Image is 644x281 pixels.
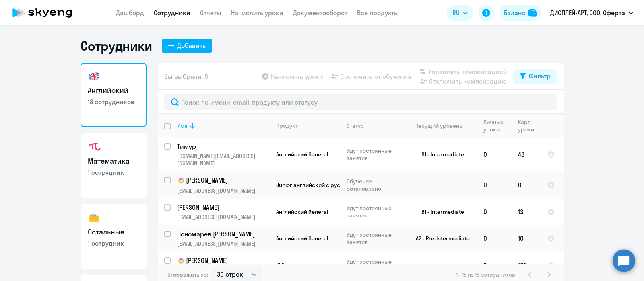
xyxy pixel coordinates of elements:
[550,8,625,18] p: ДИСПЛЕЙ-АРТ, ООО, Оферта
[347,122,364,129] div: Статус
[276,151,328,158] span: Английский General
[88,97,139,106] p: 18 сотрудников
[477,225,512,252] td: 0
[456,271,515,278] span: 1 - 18 из 18 сотрудников
[514,69,557,84] button: Фильтр
[347,205,402,219] p: Идут постоянные занятия
[347,178,402,192] p: Обучение остановлено
[177,176,269,185] a: child[PERSON_NAME]
[276,181,427,189] span: Junior английский с русскоговорящим преподавателем
[518,119,535,133] div: Корп. уроки
[177,203,269,212] a: [PERSON_NAME]
[177,142,268,151] p: Тимур
[347,231,402,246] p: Идут постоянные занятия
[177,256,268,266] p: [PERSON_NAME]
[402,137,477,171] td: B1 - Intermediate
[477,171,512,199] td: 0
[276,262,387,269] span: KLP с русскоговорящим преподавателем
[528,9,537,17] img: balance
[177,230,268,238] p: Пономарев [PERSON_NAME]
[80,133,147,198] a: Математика1 сотрудник
[402,199,477,225] td: B1 - Intermediate
[529,71,551,81] div: Фильтр
[164,72,208,81] span: Вы выбрали: 0
[80,38,152,54] h1: Сотрудники
[154,9,190,17] a: Сотрудники
[177,122,188,129] div: Имя
[483,119,511,133] div: Личные уроки
[512,252,541,279] td: 108
[177,240,269,247] p: [EMAIL_ADDRESS][DOMAIN_NAME]
[512,137,541,171] td: 43
[177,41,206,50] div: Добавить
[293,9,347,17] a: Документооборот
[546,3,637,23] button: ДИСПЛЕЙ-АРТ, ООО, Оферта
[416,122,462,129] div: Текущий уровень
[80,63,147,127] a: Английский18 сотрудников
[88,211,101,224] img: others
[499,5,541,21] button: Балансbalance
[177,142,269,151] a: Тимур
[276,208,328,215] span: Английский General
[200,9,221,17] a: Отчеты
[276,235,328,242] span: Английский General
[177,203,268,212] p: [PERSON_NAME]
[88,70,101,83] img: english
[483,119,506,133] div: Личные уроки
[231,9,283,17] a: Начислить уроки
[177,176,268,185] p: [PERSON_NAME]
[88,239,139,248] p: 1 сотрудник
[177,256,269,266] a: child[PERSON_NAME]
[512,199,541,225] td: 13
[276,122,298,129] div: Продукт
[347,147,402,162] p: Идут постоянные занятия
[477,252,512,279] td: 0
[88,85,139,96] h3: Английский
[162,39,212,53] button: Добавить
[80,204,147,269] a: Остальные1 сотрудник
[177,152,269,167] p: [DOMAIN_NAME][EMAIL_ADDRESS][DOMAIN_NAME]
[177,187,269,194] p: [EMAIL_ADDRESS][DOMAIN_NAME]
[347,258,402,273] p: Идут постоянные занятия
[447,5,473,21] button: RU
[88,156,139,166] h3: Математика
[357,9,399,17] a: Все продукты
[177,230,269,238] a: Пономарев [PERSON_NAME]
[409,122,477,129] div: Текущий уровень
[177,176,185,185] img: child
[452,8,460,18] span: RU
[88,141,101,154] img: math
[512,225,541,252] td: 10
[167,271,208,278] span: Отображать по:
[164,94,557,110] input: Поиск по имени, email, продукту или статусу
[518,119,541,133] div: Корп. уроки
[477,199,512,225] td: 0
[276,122,340,129] div: Продукт
[477,137,512,171] td: 0
[402,225,477,252] td: A2 - Pre-Intermediate
[177,257,185,265] img: child
[177,213,269,221] p: [EMAIL_ADDRESS][DOMAIN_NAME]
[504,8,525,18] div: Баланс
[347,122,402,129] div: Статус
[88,227,139,237] h3: Остальные
[177,122,269,129] div: Имя
[512,171,541,199] td: 0
[116,9,144,17] a: Дашборд
[88,168,139,177] p: 1 сотрудник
